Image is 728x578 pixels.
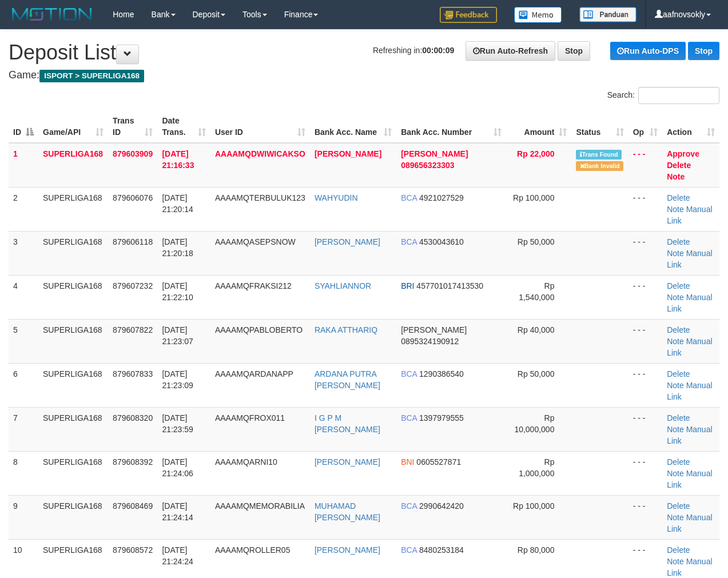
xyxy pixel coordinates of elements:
[628,275,663,319] td: - - -
[9,407,38,451] td: 7
[667,513,684,522] a: Note
[667,413,690,422] a: Delete
[667,501,690,511] a: Delete
[401,281,414,290] span: BRI
[628,407,663,451] td: - - -
[162,237,193,258] span: [DATE] 21:20:18
[315,501,380,522] a: MUHAMAD [PERSON_NAME]
[113,325,153,334] span: 879607822
[667,293,684,302] a: Note
[162,281,193,302] span: [DATE] 21:22:10
[419,237,464,246] span: Copy 4530043610 to clipboard
[667,205,684,214] a: Note
[667,545,690,555] a: Delete
[215,149,305,158] span: AAAAMQDWIWICAKSO
[667,193,690,202] a: Delete
[113,149,153,158] span: 879603909
[628,110,663,143] th: Op: activate to sort column ascending
[215,193,305,202] span: AAAAMQTERBULUK123
[579,7,636,22] img: panduan.png
[662,110,719,143] th: Action: activate to sort column ascending
[628,363,663,407] td: - - -
[315,149,381,158] a: [PERSON_NAME]
[518,325,555,334] span: Rp 40,000
[667,369,690,378] a: Delete
[113,237,153,246] span: 879606118
[416,281,483,290] span: Copy 457701017413530 to clipboard
[215,545,291,555] span: AAAAMQROLLER05
[638,87,719,104] input: Search:
[38,110,108,143] th: Game/API: activate to sort column ascending
[401,545,417,555] span: BCA
[315,281,371,290] a: SYAHLIANNOR
[9,110,38,143] th: ID: activate to sort column descending
[466,41,555,61] a: Run Auto-Refresh
[558,41,590,61] a: Stop
[667,557,712,577] a: Manual Link
[401,161,454,170] span: Copy 089656323303 to clipboard
[162,457,193,478] span: [DATE] 21:24:06
[315,545,380,555] a: [PERSON_NAME]
[38,143,108,188] td: SUPERLIGA168
[315,413,380,434] a: I G P M [PERSON_NAME]
[513,501,554,511] span: Rp 100,000
[401,413,417,422] span: BCA
[215,501,305,511] span: AAAAMQMEMORABILIA
[401,237,417,246] span: BCA
[38,275,108,319] td: SUPERLIGA168
[162,413,193,434] span: [DATE] 21:23:59
[419,413,464,422] span: Copy 1397979555 to clipboard
[162,545,193,566] span: [DATE] 21:24:24
[628,495,663,539] td: - - -
[39,70,144,82] span: ISPORT > SUPERLIGA168
[667,513,712,533] a: Manual Link
[518,369,555,378] span: Rp 50,000
[113,193,153,202] span: 879606076
[162,501,193,522] span: [DATE] 21:24:14
[215,281,292,290] span: AAAAMQFRAKSI212
[401,457,414,467] span: BNI
[210,110,310,143] th: User ID: activate to sort column ascending
[576,150,622,160] span: Similar transaction found
[419,369,464,378] span: Copy 1290386540 to clipboard
[401,501,417,511] span: BCA
[9,143,38,188] td: 1
[162,325,193,346] span: [DATE] 21:23:07
[628,451,663,495] td: - - -
[9,275,38,319] td: 4
[514,7,562,23] img: Button%20Memo.svg
[667,469,712,489] a: Manual Link
[667,325,690,334] a: Delete
[667,249,712,269] a: Manual Link
[113,369,153,378] span: 879607833
[667,337,684,346] a: Note
[401,193,417,202] span: BCA
[667,557,684,566] a: Note
[310,110,396,143] th: Bank Acc. Name: activate to sort column ascending
[667,161,691,170] a: Delete
[667,293,712,313] a: Manual Link
[113,413,153,422] span: 879608320
[440,7,497,23] img: Feedback.jpg
[38,407,108,451] td: SUPERLIGA168
[113,545,153,555] span: 879608572
[667,337,712,357] a: Manual Link
[667,425,684,434] a: Note
[419,501,464,511] span: Copy 2990642420 to clipboard
[38,231,108,275] td: SUPERLIGA168
[667,149,699,158] a: Approve
[9,41,719,64] h1: Deposit List
[9,451,38,495] td: 8
[9,231,38,275] td: 3
[519,281,554,302] span: Rp 1,540,000
[396,110,506,143] th: Bank Acc. Number: activate to sort column ascending
[667,237,690,246] a: Delete
[9,6,96,23] img: MOTION_logo.png
[9,495,38,539] td: 9
[667,381,684,390] a: Note
[162,149,194,170] span: [DATE] 21:16:33
[315,457,380,467] a: [PERSON_NAME]
[610,42,686,60] a: Run Auto-DPS
[607,87,719,104] label: Search:
[667,381,712,401] a: Manual Link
